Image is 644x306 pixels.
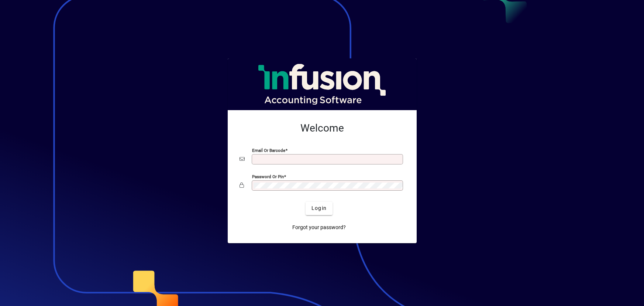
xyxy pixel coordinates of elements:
span: Login [311,204,327,212]
mat-label: Email or Barcode [252,147,285,153]
button: Login [306,202,333,215]
span: Forgot your password? [292,224,346,231]
a: Forgot your password? [289,221,349,234]
h2: Welcome [240,122,405,135]
mat-label: Password or Pin [252,174,284,179]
